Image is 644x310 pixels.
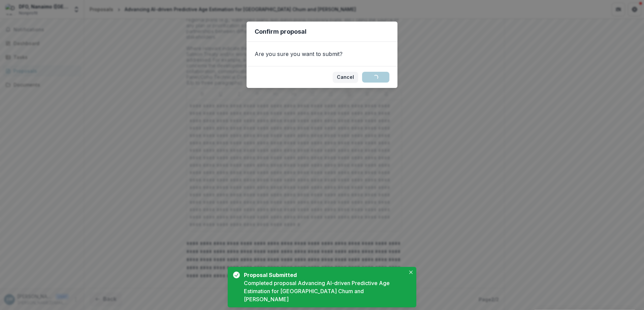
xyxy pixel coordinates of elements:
[247,22,397,42] header: Confirm proposal
[407,268,415,276] button: Close
[244,271,403,279] div: Proposal Submitted
[247,42,397,66] div: Are you sure you want to submit?
[333,72,358,83] button: Cancel
[244,279,406,303] div: Completed proposal Advancing AI-driven Predictive Age Estimation for [GEOGRAPHIC_DATA] Chum and [...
